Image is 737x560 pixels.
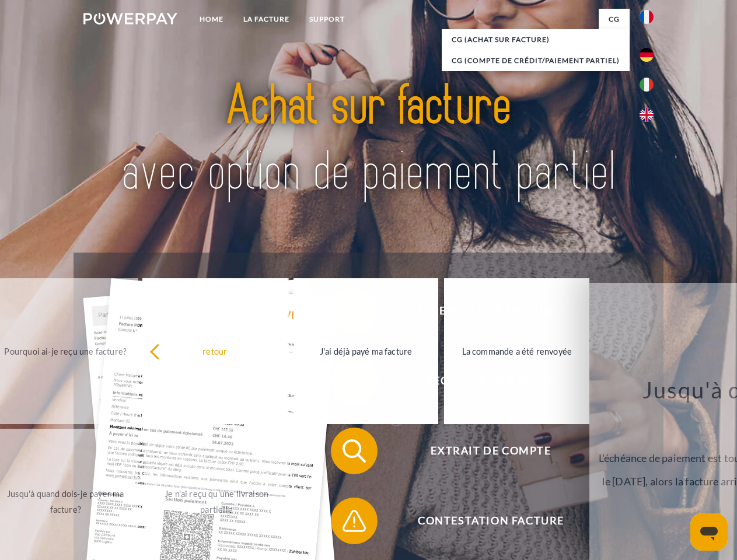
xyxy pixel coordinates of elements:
[340,436,369,466] img: qb_search.svg
[640,78,654,92] img: it
[149,343,281,359] div: retour
[83,13,177,24] img: logo-powerpay-white.svg
[340,506,369,535] img: qb_warning.svg
[599,9,630,30] a: CG
[442,29,630,50] a: CG (achat sur facture)
[111,56,626,223] img: title-powerpay_fr.svg
[348,498,634,544] span: Contestation Facture
[640,10,654,24] img: fr
[690,513,728,551] iframe: Bouton de lancement de la fenêtre de messagerie
[451,343,582,359] div: La commande a été renvoyée
[299,9,355,30] a: Support
[348,428,634,474] span: Extrait de compte
[190,9,233,30] a: Home
[640,48,654,62] img: de
[442,50,630,71] a: CG (Compte de crédit/paiement partiel)
[151,486,282,517] div: Je n'ai reçu qu'une livraison partielle
[301,343,432,359] div: J'ai déjà payé ma facture
[331,428,634,474] button: Extrait de compte
[640,108,654,122] img: en
[233,9,299,30] a: LA FACTURE
[331,498,634,544] button: Contestation Facture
